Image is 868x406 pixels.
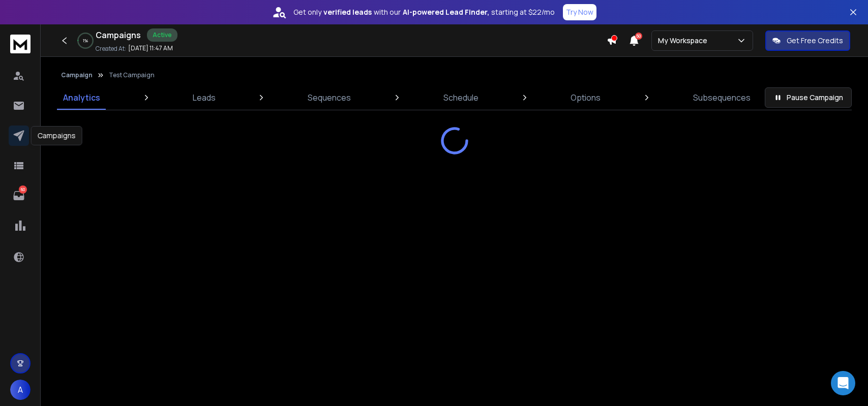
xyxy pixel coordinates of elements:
p: My Workspace [658,36,711,46]
p: Get Free Credits [787,36,843,46]
p: 1 % [83,38,88,44]
p: Leads [193,91,216,104]
strong: verified leads [323,7,372,17]
div: Open Intercom Messenger [831,371,855,395]
p: Sequences [308,91,351,104]
button: Get Free Credits [765,30,850,51]
strong: AI-powered Lead Finder, [403,7,489,17]
a: Schedule [437,85,485,110]
button: Try Now [563,4,596,20]
a: Sequences [302,85,357,110]
button: A [10,380,31,400]
a: Leads [187,85,222,110]
a: Options [564,85,607,110]
span: 50 [635,33,642,40]
p: Subsequences [693,91,751,104]
div: Active [147,28,177,42]
a: 60 [9,185,29,206]
button: Campaign [61,71,93,79]
h1: Campaigns [96,29,141,41]
p: [DATE] 11:47 AM [128,44,173,52]
img: logo [10,35,31,53]
p: Created At: [96,45,126,53]
p: Get only with our starting at $22/mo [293,7,555,17]
a: Analytics [57,85,106,110]
div: Campaigns [31,126,82,145]
p: Test Campaign [109,71,155,79]
p: 60 [19,185,27,194]
button: Pause Campaign [765,87,852,108]
p: Try Now [566,7,593,17]
p: Options [571,91,601,104]
p: Analytics [63,91,100,104]
p: Schedule [443,91,478,104]
a: Subsequences [687,85,757,110]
